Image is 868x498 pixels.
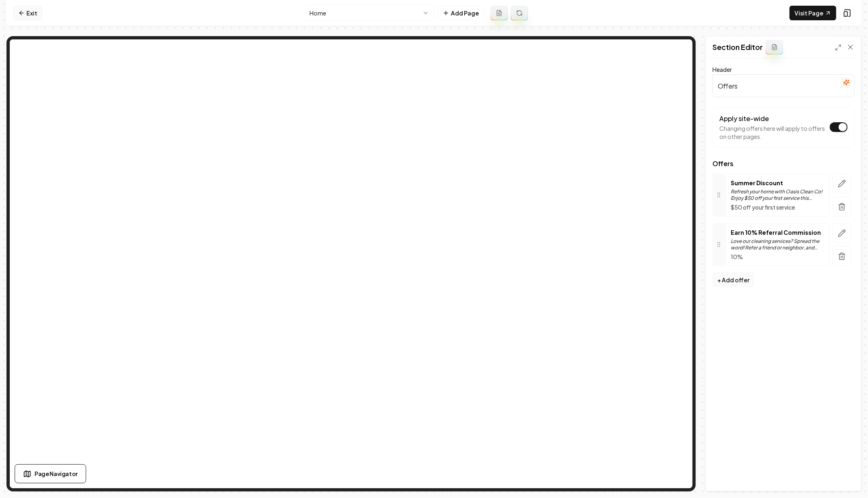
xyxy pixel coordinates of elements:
input: Header [712,74,855,97]
label: Header [712,66,732,73]
p: Refresh your home with Oasis Clean Co! Enjoy $50 off your first service this summer. Experience t... [731,188,824,201]
button: Add admin section prompt [766,40,783,54]
a: Exit [13,6,43,20]
button: + Add offer [712,273,754,287]
p: Earn 10% Referral Commission [731,228,824,236]
button: Regenerate page [511,6,528,20]
label: Apply site-wide [719,114,769,123]
p: $50 off your first service [731,203,824,211]
p: Summer Discount [731,179,824,187]
p: 10% [731,253,824,261]
h2: Section Editor [712,41,763,53]
span: Offers [712,160,855,167]
span: Page Navigator [35,470,78,478]
p: Changing offers here will apply to offers on other pages. [719,124,826,141]
a: Visit Page [790,6,836,20]
button: Page Navigator [15,464,86,483]
button: Add admin page prompt [491,6,508,20]
button: Add Page [437,6,484,20]
p: Love our cleaning services? Spread the word! Refer a friend or neighbor, and you’ll earn 10% comm... [731,238,824,251]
